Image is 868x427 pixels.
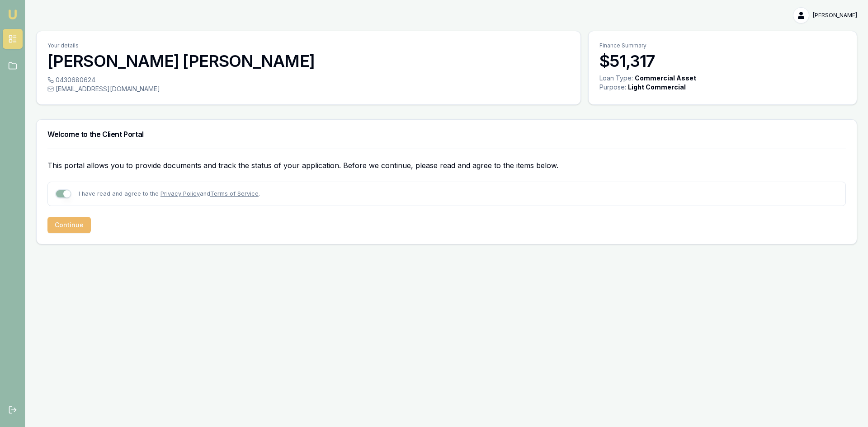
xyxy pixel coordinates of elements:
[47,160,846,171] p: This portal allows you to provide documents and track the status of your application. Before we c...
[599,52,846,70] h3: $51,317
[635,74,696,83] div: Commercial Asset
[160,190,200,197] a: Privacy Policy
[56,75,95,84] span: 0430680624
[47,217,91,233] button: Continue
[79,189,260,198] p: I have read and agree to the and .
[210,190,259,197] a: Terms of Service
[599,74,633,83] div: Loan Type:
[56,84,160,94] span: [EMAIL_ADDRESS][DOMAIN_NAME]
[47,52,570,70] h3: [PERSON_NAME] [PERSON_NAME]
[47,42,570,49] p: Your details
[7,9,18,20] img: emu-icon-u.png
[628,83,686,92] div: Light Commercial
[599,83,626,92] div: Purpose:
[47,131,846,138] h3: Welcome to the Client Portal
[599,42,846,49] p: Finance Summary
[813,12,857,19] span: [PERSON_NAME]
